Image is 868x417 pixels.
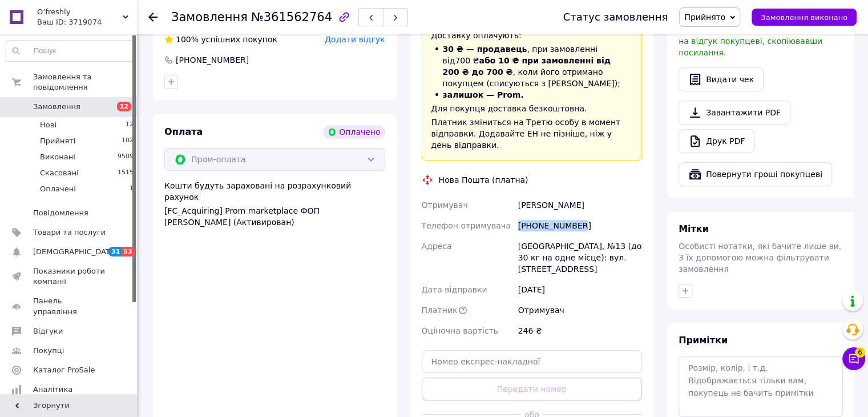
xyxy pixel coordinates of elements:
div: Доставку оплачують: [431,30,633,41]
span: Замовлення та повідомлення [33,72,137,93]
div: Для покупця доставка безкоштовна. [431,103,633,114]
span: Додати відгук [325,35,385,44]
div: [PERSON_NAME] [516,195,644,215]
a: Друк PDF [679,129,754,153]
span: Скасовані [40,168,79,178]
span: Прийняті [40,136,75,146]
span: 1515 [118,168,134,178]
button: Замовлення виконано [752,9,857,26]
div: Кошти будуть зараховані на розрахунковий рахунок [164,180,385,228]
span: Замовлення [33,102,80,112]
div: Оплачено [323,125,385,139]
div: [DATE] [516,279,644,300]
span: Прийнято [684,13,725,22]
span: Каталог ProSale [33,365,95,375]
div: Нова Пошта (платна) [436,174,531,186]
span: Платник [422,306,458,315]
span: Дата відправки [422,285,487,294]
span: Відгуки [33,326,63,336]
span: Мітки [679,223,709,234]
span: №361562764 [251,10,332,24]
div: [PHONE_NUMBER] [175,54,250,66]
span: 30 ₴ — продавець [443,45,527,54]
button: Чат з покупцем6 [842,347,865,370]
span: 6 [855,347,865,358]
span: Показники роботи компанії [33,266,106,287]
span: Оплата [164,126,203,137]
div: [GEOGRAPHIC_DATA], №13 (до 30 кг на одне місце): вул. [STREET_ADDRESS] [516,236,644,279]
div: [PHONE_NUMBER] [516,215,644,236]
span: 12 [117,102,131,111]
button: Видати чек [679,67,764,91]
span: Особисті нотатки, які бачите лише ви. З їх допомогою можна фільтрувати замовлення [679,242,841,274]
span: Товари та послуги [33,227,106,238]
span: Телефон отримувача [422,221,511,230]
span: Оплачені [40,184,76,194]
button: Повернути гроші покупцеві [679,162,832,186]
span: У вас є 30 днів, щоб відправити запит на відгук покупцеві, скопіювавши посилання. [679,25,839,57]
div: Повернутися назад [148,11,158,23]
span: або 10 ₴ при замовленні від 200 ₴ до 700 ₴ [443,56,611,77]
span: Отримувач [422,201,468,210]
div: 246 ₴ [516,320,644,341]
li: , при замовленні від 700 ₴ , коли його отримано покупцем (списуються з [PERSON_NAME]); [431,43,633,89]
div: Отримувач [516,300,644,320]
span: 53 [122,247,135,256]
span: Аналітика [33,384,72,395]
span: залишок — Prom. [443,90,524,99]
span: Нові [40,120,56,130]
span: 12 [126,120,134,130]
div: Статус замовлення [563,11,668,23]
span: Панель управління [33,296,106,316]
span: 1 [130,184,134,194]
span: 9509 [118,152,134,162]
span: O’freshly [37,7,123,17]
input: Номер експрес-накладної [422,350,643,373]
input: Пошук [6,41,134,61]
span: Адреса [422,242,452,251]
a: Завантажити PDF [679,101,790,125]
span: 102 [122,136,134,146]
div: Ваш ID: 3719074 [37,17,137,27]
div: успішних покупок [164,34,277,45]
span: Покупці [33,346,64,356]
span: 100% [176,35,199,44]
span: Замовлення [171,10,248,24]
div: [FC_Acquiring] Prom marketplace ФОП [PERSON_NAME] (Активирован) [164,205,385,228]
span: [DEMOGRAPHIC_DATA] [33,247,118,257]
div: Платник зміниться на Третю особу в момент відправки. Додавайте ЕН не пізніше, ніж у день відправки. [431,117,633,151]
span: Виконані [40,152,75,162]
span: 31 [108,247,122,256]
span: Примітки [679,335,728,346]
span: Оціночна вартість [422,326,498,335]
span: Замовлення виконано [761,13,847,22]
span: Повідомлення [33,208,88,218]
